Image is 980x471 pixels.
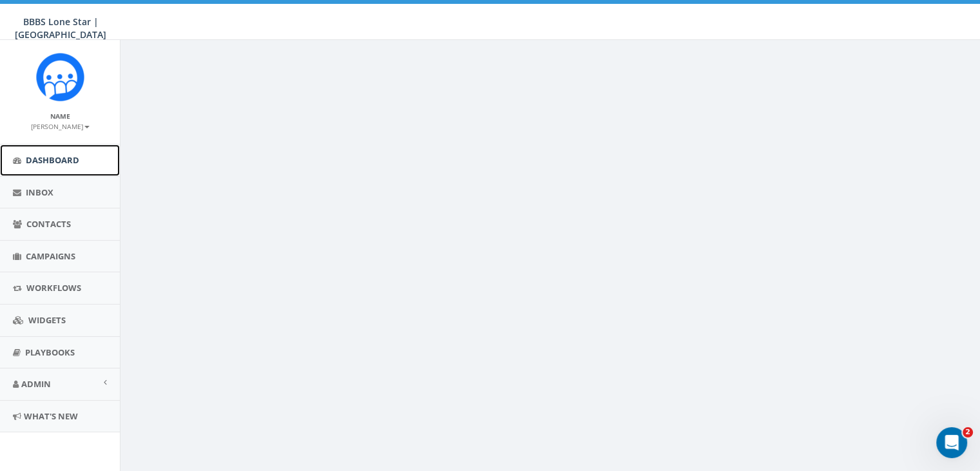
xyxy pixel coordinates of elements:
[26,218,71,230] span: Contacts
[50,112,70,121] small: Name
[21,378,51,390] span: Admin
[31,120,90,132] a: [PERSON_NAME]
[25,346,75,358] span: Playbooks
[15,15,106,41] span: BBBS Lone Star | [GEOGRAPHIC_DATA]
[26,250,75,262] span: Campaigns
[936,427,967,458] iframe: Intercom live chat
[31,122,90,131] small: [PERSON_NAME]
[24,410,78,422] span: What's New
[963,427,973,437] span: 2
[36,53,84,101] img: Rally_Corp_Icon.png
[26,282,81,294] span: Workflows
[26,186,53,198] span: Inbox
[28,314,66,326] span: Widgets
[26,154,79,166] span: Dashboard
